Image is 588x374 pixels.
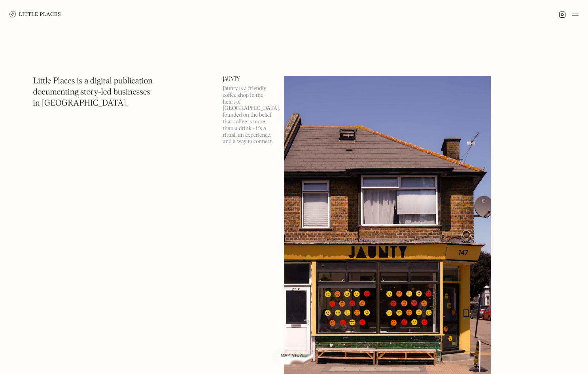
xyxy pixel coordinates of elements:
[223,76,274,82] a: Jaunty
[223,85,274,145] p: Jaunty is a friendly coffee shop in the heart of [GEOGRAPHIC_DATA], founded on the belief that co...
[33,76,153,109] h1: Little Places is a digital publication documenting story-led businesses in [GEOGRAPHIC_DATA].
[281,353,304,358] span: Map view
[271,347,313,365] a: Map view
